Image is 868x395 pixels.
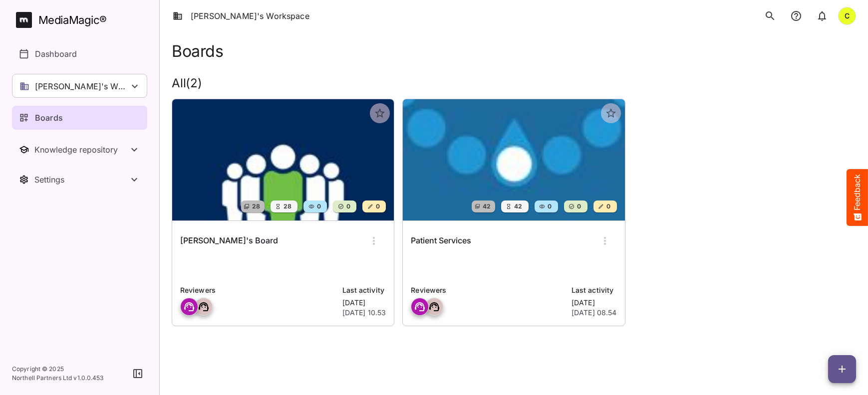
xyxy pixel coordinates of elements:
h2: All ( 2 ) [172,76,856,91]
div: Knowledge repository [34,145,128,155]
nav: Knowledge repository [12,138,147,162]
button: Feedback [847,169,868,226]
p: Boards [35,112,63,124]
h6: [PERSON_NAME]'s Board [180,234,278,247]
div: Settings [34,175,128,185]
span: 0 [345,201,350,211]
p: Dashboard [35,48,77,60]
img: Patient Services [403,99,624,220]
span: 42 [513,201,523,211]
span: 0 [316,201,321,211]
p: Copyright © 2025 [12,365,104,374]
p: Reviewers [180,285,336,296]
span: 0 [375,201,380,211]
a: Boards [12,106,147,130]
a: MediaMagic® [16,12,147,28]
p: [DATE] 08.54 [572,308,617,318]
p: Northell Partners Ltd v 1.0.0.453 [12,374,104,383]
p: [PERSON_NAME]'s Workspace [35,80,129,92]
img: John's Board [172,99,394,220]
p: Last activity [342,285,386,296]
button: search [760,6,780,26]
span: 28 [283,201,292,211]
p: Reviewers [411,285,566,296]
button: Toggle Settings [12,168,147,192]
span: 42 [482,201,491,211]
span: 0 [547,201,552,211]
p: [DATE] 10.53 [342,308,386,318]
button: notifications [786,6,806,26]
p: [DATE] [342,298,386,308]
nav: Settings [12,168,147,192]
h1: Boards [172,42,223,60]
a: Dashboard [12,42,147,66]
p: Last activity [572,285,617,296]
p: [DATE] [572,298,617,308]
span: 0 [576,201,581,211]
button: Toggle Knowledge repository [12,138,147,162]
div: MediaMagic ® [38,12,107,28]
div: C [838,7,856,25]
h6: Patient Services [411,234,471,247]
span: 0 [605,201,610,211]
button: notifications [812,6,832,26]
span: 28 [251,201,261,211]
